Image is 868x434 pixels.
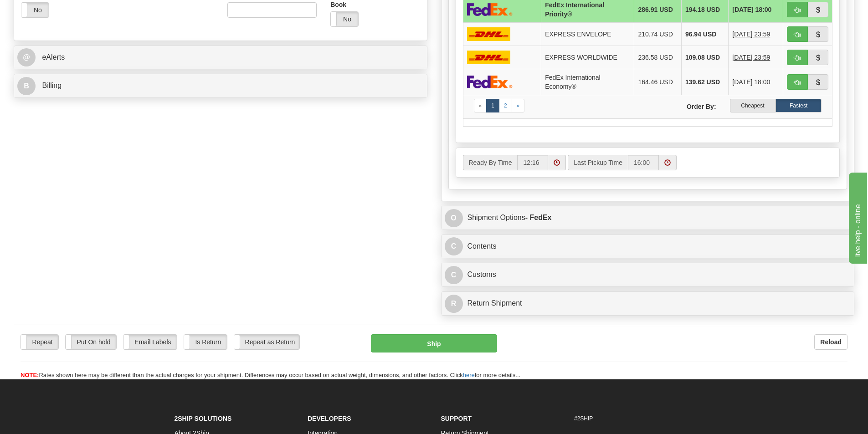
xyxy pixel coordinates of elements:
[574,416,694,422] h6: #2SHIP
[647,99,723,111] label: Order By:
[541,69,634,95] td: FedEx International Economy®
[474,99,487,112] a: Previous
[371,334,497,352] button: Ship
[467,51,511,64] img: DHL_Worldwide
[634,69,681,95] td: 164.46 USD
[732,53,770,62] span: 2 Days
[175,415,232,422] strong: 2Ship Solutions
[21,335,58,349] label: Repeat
[499,99,512,112] a: 2
[7,5,84,16] div: live help - online
[66,335,116,349] label: Put On hold
[681,46,728,69] td: 109.08 USD
[541,22,634,46] td: EXPRESS ENVELOPE
[445,266,463,284] span: C
[445,266,851,284] a: CCustoms
[512,99,525,112] a: Next
[17,77,424,95] a: B Billing
[730,99,776,112] label: Cheapest
[441,415,472,422] strong: Support
[445,237,463,255] span: C
[21,3,49,17] label: No
[732,5,771,14] span: [DATE] 18:00
[467,3,513,16] img: FedEx Express®
[445,237,851,256] a: CContents
[445,209,463,227] span: O
[541,46,634,69] td: EXPRESS WORLDWIDE
[308,415,351,422] strong: Developers
[517,102,520,109] span: »
[184,335,227,349] label: Is Return
[42,82,62,89] span: Billing
[467,27,511,41] img: DHL_Worldwide
[17,48,36,66] span: @
[445,295,463,313] span: R
[463,155,518,170] label: Ready By Time
[525,214,552,221] strong: - FedEx
[42,53,65,61] span: eAlerts
[479,102,482,109] span: «
[17,48,424,67] a: @ eAlerts
[820,338,842,346] b: Reload
[463,372,475,378] a: here
[732,77,770,87] span: [DATE] 18:00
[445,294,851,313] a: RReturn Shipment
[486,99,499,112] a: 1
[467,75,513,88] img: FedEx Express®
[445,209,851,227] a: OShipment Options- FedEx
[847,170,867,263] iframe: chat widget
[681,22,728,46] td: 96.94 USD
[814,334,847,350] button: Reload
[568,155,628,170] label: Last Pickup Time
[21,372,39,378] span: NOTE:
[732,30,770,39] span: 2 Days
[234,335,299,349] label: Repeat as Return
[681,69,728,95] td: 139.62 USD
[634,46,681,69] td: 236.58 USD
[14,371,854,380] div: Rates shown here may be different than the actual charges for your shipment. Differences may occu...
[634,22,681,46] td: 210.74 USD
[331,12,358,26] label: No
[17,77,36,95] span: B
[776,99,822,112] label: Fastest
[123,335,177,349] label: Email Labels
